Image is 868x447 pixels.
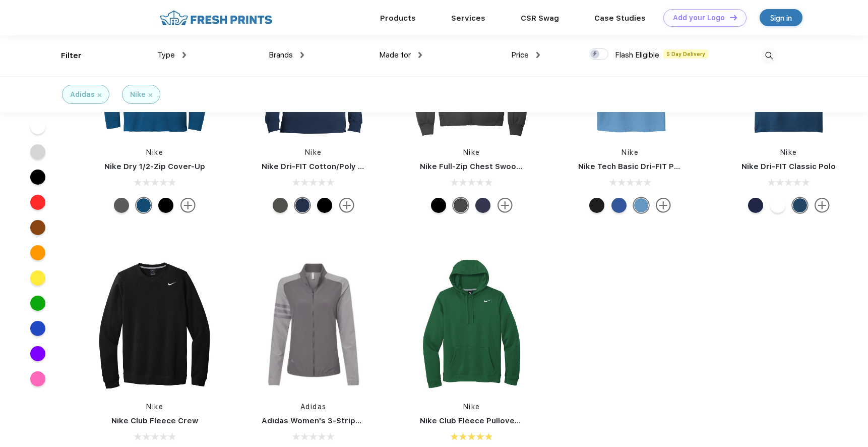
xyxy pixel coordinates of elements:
a: Nike [463,148,480,156]
img: func=resize&h=266 [88,257,222,392]
div: University Blue [634,198,649,213]
img: more.svg [656,198,671,213]
img: more.svg [180,198,196,213]
img: func=resize&h=266 [405,257,539,392]
a: Nike [780,148,797,156]
img: more.svg [339,198,354,213]
div: Black [317,198,332,213]
span: Made for [379,50,411,60]
a: Nike [305,148,322,156]
a: Adidas [300,403,327,411]
div: Anthracite [453,198,468,213]
div: Court Blue [792,198,808,213]
a: Nike [622,148,639,156]
a: Sign in [760,9,802,26]
img: DT [730,15,737,20]
div: Black [158,198,173,213]
div: Black Heather [114,198,129,213]
a: Nike Dry 1/2-Zip Cover-Up [104,162,205,171]
img: filter_cancel.svg [149,93,152,97]
img: filter_cancel.svg [98,93,101,97]
div: Anthracite [273,198,288,213]
img: dropdown.png [300,52,304,58]
span: Flash Eligible [615,50,659,60]
img: dropdown.png [182,52,186,58]
div: Filter [61,50,82,62]
div: Black [589,198,604,213]
img: fo%20logo%202.webp [157,9,275,27]
a: Nike Club Fleece Crew [111,416,198,425]
img: dropdown.png [418,52,422,58]
span: Price [511,50,529,60]
a: Nike Dri-FIT Cotton/Poly Long Sleeve Tee [262,162,422,171]
span: Type [157,50,175,60]
div: College Navy [295,198,310,213]
div: Sign in [770,12,792,24]
img: desktop_search.svg [761,47,777,64]
span: Brands [269,50,293,60]
a: Nike [146,148,163,156]
img: more.svg [498,198,513,213]
div: Varsity Royal [611,198,627,213]
a: Nike [463,403,480,411]
a: Nike [146,403,163,411]
div: Nike [130,89,146,100]
a: Adidas Women's 3-Stripes Full-Zip Jacket [262,416,424,425]
div: Midnight Navy [748,198,763,213]
img: func=resize&h=266 [246,257,381,392]
div: Adidas [70,89,95,100]
a: Nike Dri-FIT Classic Polo [741,162,836,171]
a: Nike Tech Basic Dri-FIT Polo [578,162,686,171]
a: Products [380,14,416,23]
a: Nike Club Fleece Pullover Hoodie [420,416,548,425]
div: Black [431,198,446,213]
div: Midnight Navy [475,198,490,213]
img: more.svg [815,198,830,213]
div: White [770,198,785,213]
a: Nike Full-Zip Chest Swoosh Jacket [420,162,554,171]
div: Add your Logo [673,14,725,22]
div: Gym Blue [136,198,151,213]
img: dropdown.png [536,52,540,58]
